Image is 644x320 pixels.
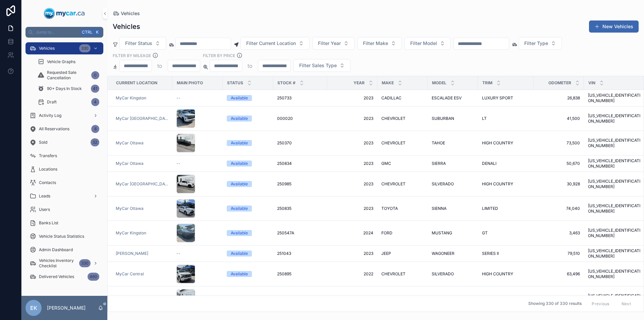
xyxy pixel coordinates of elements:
a: 74,040 [538,206,580,211]
a: 251043 [277,251,323,256]
a: 2023 [331,206,373,211]
a: 90+ Days In Stock41 [34,83,103,95]
a: Available [227,181,269,187]
span: Ctrl [81,29,93,36]
span: Requested Sale Cancellation [47,70,89,81]
a: HIGH COUNTRY [482,140,530,146]
span: Year [354,80,365,86]
a: [US_VEHICLE_IDENTIFICATION_NUMBER] [588,269,643,279]
div: 460 [88,273,99,281]
span: Vehicle Graphs [47,59,75,64]
div: Available [231,205,248,212]
span: Sold [39,140,47,145]
span: SILVERADO [432,271,454,277]
h1: Vehicles [113,22,140,31]
span: [US_VEHICLE_IDENTIFICATION_NUMBER] [588,113,643,124]
span: EK [30,304,37,312]
span: Vehicles Inventory Checklist [39,258,76,269]
a: MyCar Ottawa [116,206,168,211]
span: Filter Make [363,40,388,47]
div: 330 [79,44,91,52]
a: SERIES II [482,251,530,256]
a: [PERSON_NAME] [116,251,148,256]
button: Select Button [240,37,310,50]
span: 63,496 [538,271,580,277]
a: Activity Log [25,109,103,122]
span: Draft [47,99,57,105]
span: 251043 [277,251,291,256]
a: Available [227,161,269,167]
a: 250370 [277,140,323,146]
a: Requested Sale Cancellation0 [34,69,103,81]
a: Users [25,203,103,216]
span: 250370 [277,140,292,146]
p: to [248,62,253,70]
a: WAGONEER [432,251,474,256]
a: SIENNA [432,206,474,211]
a: MyCar Kingston [116,95,168,101]
a: -- [176,161,219,166]
span: CHEVROLET [381,271,406,277]
a: -- [176,251,219,256]
span: 2023 [331,181,373,187]
a: Vehicle Status Statistics [25,230,103,242]
a: 79,510 [538,251,580,256]
span: Filter Model [410,40,437,47]
a: MyCar Ottawa [116,206,144,211]
a: [US_VEHICLE_IDENTIFICATION_NUMBER] [588,203,643,214]
a: MyCar Kingston [116,230,168,236]
a: CHEVROLET [381,181,424,187]
img: App logo [44,8,85,19]
span: 250834 [277,161,292,166]
label: FILTER BY PRICE [203,52,235,58]
a: Leads [25,190,103,202]
span: SILVERADO [432,181,454,187]
a: 250985 [277,181,323,187]
a: [US_VEHICLE_IDENTIFICATION_NUMBER] [588,93,643,103]
span: Jump to... [36,30,78,35]
span: 2023 [331,140,373,146]
span: All Reservations [39,126,69,132]
button: Jump to...CtrlK [25,27,103,38]
a: Vehicles330 [25,42,103,54]
a: ESCALADE ESV [432,95,474,101]
span: Stock # [277,80,296,86]
a: GT [482,230,530,236]
a: LT [482,116,530,121]
span: 250835 [277,206,291,211]
span: MyCar [GEOGRAPHIC_DATA] [116,181,168,187]
div: Available [231,161,248,167]
span: GMC [381,161,391,166]
a: JEEP [381,251,424,256]
span: 2024 [331,230,373,236]
span: MyCar Kingston [116,230,146,236]
span: Users [39,207,50,212]
span: MUSTANG [432,230,452,236]
div: 0 [91,71,99,79]
span: Vehicles [121,10,140,17]
span: 41,500 [538,116,580,121]
div: Available [231,116,248,122]
a: LIMITED [482,206,530,211]
a: Available [227,230,269,236]
a: Available [227,140,269,146]
span: Filter Sales Type [299,62,337,69]
span: TAHOE [432,140,445,146]
button: New Vehicles [589,20,639,33]
a: DENALI [482,161,530,166]
span: 30,928 [538,181,580,187]
span: Filter Status [125,40,152,47]
span: MyCar Central [116,271,144,277]
a: 000020 [277,116,323,121]
a: 2023 [331,161,373,166]
a: Available [227,116,269,122]
span: VIN [588,80,595,86]
a: 250547A [277,230,323,236]
div: Available [231,95,248,101]
a: [US_VEHICLE_IDENTIFICATION_NUMBER] [588,179,643,189]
